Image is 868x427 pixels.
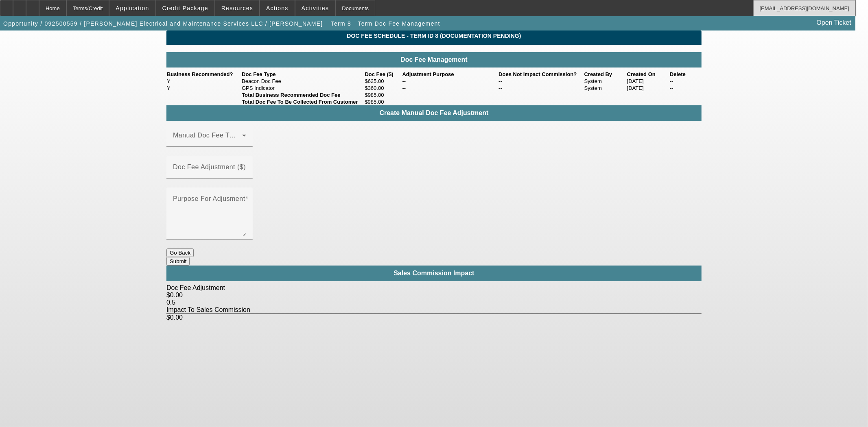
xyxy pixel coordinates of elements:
[156,0,214,16] button: Credit Package
[358,20,440,27] span: Term Doc Fee Management
[627,71,669,78] th: Created On
[109,0,155,16] button: Application
[173,33,695,39] span: Doc Fee Schedule - Term ID 8 (Documentation Pending)
[215,0,259,16] button: Resources
[241,91,364,98] td: Total Business Recommended Doc Fee
[116,5,149,11] span: Application
[266,5,289,11] span: Actions
[166,78,241,85] td: Y
[173,195,245,202] mat-label: Purpose For Adjusment
[328,16,354,31] button: Term 8
[669,85,702,91] td: --
[498,85,584,91] td: --
[166,85,241,91] td: Y
[402,85,498,91] td: --
[498,71,584,78] th: Does Not Impact Commission?
[356,16,442,31] button: Term Doc Fee Management
[584,78,627,85] td: System
[166,306,702,314] div: Impact To Sales Commission
[171,270,697,277] h4: Sales Commission Impact
[627,78,669,85] td: [DATE]
[3,20,323,27] span: Opportunity / 092500559 / [PERSON_NAME] Electrical and Maintenance Services LLC / [PERSON_NAME]
[241,85,364,91] td: GPS Indicator
[166,71,241,78] th: Business Recommended?
[331,20,351,27] span: Term 8
[402,78,498,85] td: --
[365,85,402,91] td: $360.00
[166,314,702,321] div: $0.00
[166,284,702,292] div: Doc Fee Adjustment
[241,71,364,78] th: Doc Fee Type
[221,5,253,11] span: Resources
[365,71,402,78] th: Doc Fee ($)
[365,91,402,98] td: $985.00
[166,299,702,306] div: 0.5
[669,71,702,78] th: Delete
[365,78,402,85] td: $625.00
[171,56,697,63] h4: Doc Fee Management
[627,85,669,91] td: [DATE]
[173,163,246,170] mat-label: Doc Fee Adjustment ($)
[584,85,627,91] td: System
[241,98,364,105] td: Total Doc Fee To Be Collected From Customer
[669,78,702,85] td: --
[166,257,190,266] button: Submit
[402,71,498,78] th: Adjustment Purpose
[302,5,329,11] span: Activities
[365,98,402,105] td: $985.00
[171,109,697,117] h4: Create Manual Doc Fee Adjustment
[162,5,208,11] span: Credit Package
[173,132,241,139] mat-label: Manual Doc Fee Type
[295,0,335,16] button: Activities
[260,0,295,16] button: Actions
[498,78,584,85] td: --
[166,292,702,299] div: $0.00
[584,71,627,78] th: Created By
[813,16,855,30] a: Open Ticket
[241,78,364,85] td: Beacon Doc Fee
[166,248,194,257] button: Go Back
